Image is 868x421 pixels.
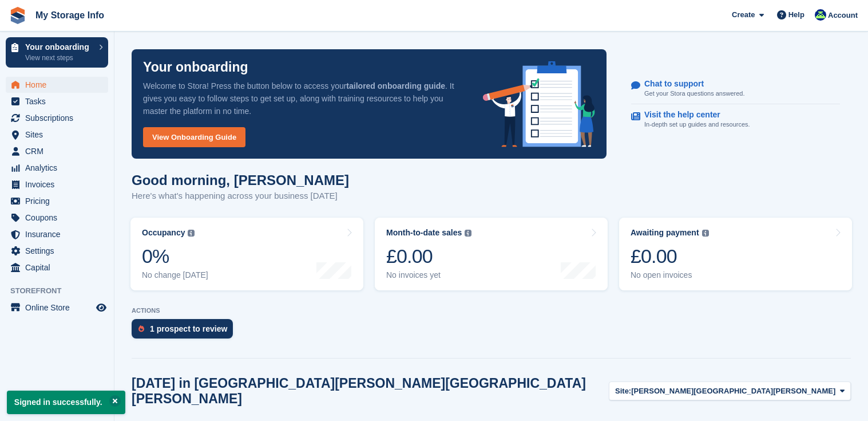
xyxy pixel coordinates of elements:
[386,270,471,280] div: No invoices yet
[615,385,631,397] span: Site:
[188,230,195,237] img: icon-info-grey-7440780725fd019a000dd9b08b2336e03edf1995a4989e88bcd33f0948082b44.svg
[142,228,185,238] div: Occupancy
[828,10,858,21] span: Account
[6,127,108,143] a: menu
[25,110,94,126] span: Subscriptions
[346,81,445,91] strong: tailored onboarding guide
[644,110,741,120] p: Visit the help center
[483,61,595,147] img: onboarding-info-6c161a55d2c0e0a8cae90662b2fe09162a5109e8cc188191df67fb4f79e88e88.svg
[7,391,125,414] p: Signed in successfully.
[143,80,465,117] p: Welcome to Stora! Press the button below to access your . It gives you easy to follow steps to ge...
[25,259,94,276] span: Capital
[9,7,26,24] img: stora-icon-8386f47178a22dfd0bd8f6a31ec36ba5ce8667c1dd55bd0f319d3a0aa187defe.svg
[631,245,709,268] div: £0.00
[465,230,471,237] img: icon-info-grey-7440780725fd019a000dd9b08b2336e03edf1995a4989e88bcd33f0948082b44.svg
[142,245,208,268] div: 0%
[619,218,852,290] a: Awaiting payment £0.00 No open invoices
[788,9,804,21] span: Help
[25,53,93,63] p: View next steps
[130,218,363,290] a: Occupancy 0% No change [DATE]
[25,93,94,109] span: Tasks
[25,143,94,159] span: CRM
[631,270,709,280] div: No open invoices
[25,300,94,316] span: Online Store
[132,172,349,188] h1: Good morning, [PERSON_NAME]
[6,259,108,276] a: menu
[6,243,108,259] a: menu
[6,176,108,192] a: menu
[25,43,93,51] p: Your onboarding
[10,285,114,297] span: Storefront
[25,226,94,242] span: Insurance
[815,9,826,21] img: Steve Doll
[142,270,208,280] div: No change [DATE]
[143,127,245,147] a: View Onboarding Guide
[25,176,94,192] span: Invoices
[132,190,349,203] p: Here's what's happening across your business [DATE]
[6,193,108,209] a: menu
[132,376,609,407] h2: [DATE] in [GEOGRAPHIC_DATA][PERSON_NAME][GEOGRAPHIC_DATA][PERSON_NAME]
[6,77,108,93] a: menu
[25,193,94,209] span: Pricing
[25,127,94,143] span: Sites
[386,245,471,268] div: £0.00
[25,77,94,93] span: Home
[732,9,755,21] span: Create
[702,230,709,237] img: icon-info-grey-7440780725fd019a000dd9b08b2336e03edf1995a4989e88bcd33f0948082b44.svg
[375,218,608,290] a: Month-to-date sales £0.00 No invoices yet
[6,37,108,68] a: Your onboarding View next steps
[6,210,108,226] a: menu
[6,110,108,126] a: menu
[6,160,108,176] a: menu
[6,226,108,242] a: menu
[6,93,108,109] a: menu
[386,228,462,238] div: Month-to-date sales
[631,104,840,135] a: Visit the help center In-depth set up guides and resources.
[25,243,94,259] span: Settings
[644,89,744,99] p: Get your Stora questions answered.
[132,307,851,314] p: ACTIONS
[631,73,840,105] a: Chat to support Get your Stora questions answered.
[631,228,699,238] div: Awaiting payment
[631,385,835,397] span: [PERSON_NAME][GEOGRAPHIC_DATA][PERSON_NAME]
[31,6,109,25] a: My Storage Info
[94,301,108,314] a: Preview store
[25,160,94,176] span: Analytics
[143,61,248,74] p: Your onboarding
[150,324,227,333] div: 1 prospect to review
[644,79,735,89] p: Chat to support
[138,325,144,332] img: prospect-51fa495bee0391a8d652442698ab0144808aea92771e9ea1ae160a38d050c398.svg
[6,300,108,316] a: menu
[609,381,851,400] button: Site: [PERSON_NAME][GEOGRAPHIC_DATA][PERSON_NAME]
[132,319,239,344] a: 1 prospect to review
[6,143,108,159] a: menu
[644,120,750,129] p: In-depth set up guides and resources.
[25,210,94,226] span: Coupons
